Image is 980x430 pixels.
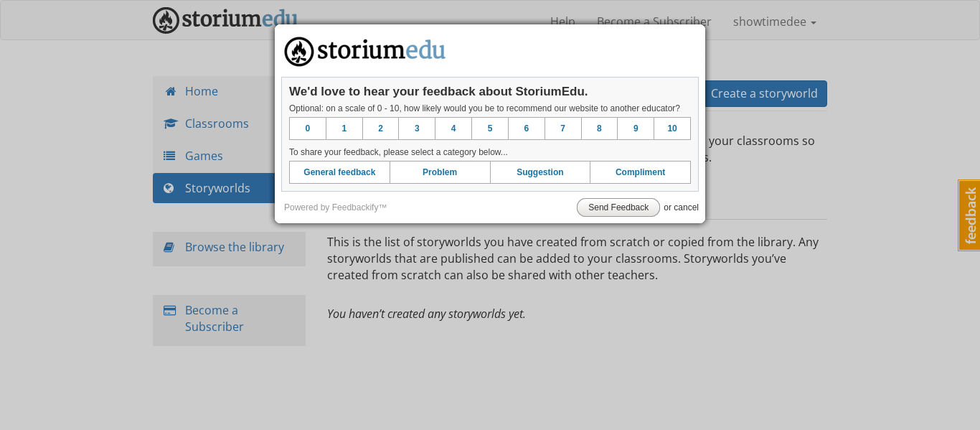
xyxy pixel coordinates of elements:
[577,198,660,217] a: Send Feedback
[326,118,362,139] a: 1
[472,118,508,139] a: 5
[618,118,654,139] a: 9
[390,162,490,183] a: Problem
[289,85,691,99] div: We'd love to hear your feedback about StoriumEdu.
[654,118,690,139] a: 10
[509,118,545,139] a: 6
[590,162,690,183] a: Compliment
[281,34,448,70] img: Logo
[363,118,399,139] a: 2
[582,118,618,139] a: 8
[290,162,390,183] a: General feedback
[281,202,387,213] a: Powered by Feedbackify™
[399,118,435,139] a: 3
[435,118,471,139] a: 4
[545,118,581,139] a: 7
[664,202,699,212] a: or cancel
[491,162,590,183] a: Suggestion
[289,147,691,159] div: To share your feedback, please select a category below...
[585,198,652,217] div: Send Feedback
[290,118,326,139] a: 0
[289,103,691,115] div: Optional: on a scale of 0 - 10, how likely would you be to recommend our website to another educa...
